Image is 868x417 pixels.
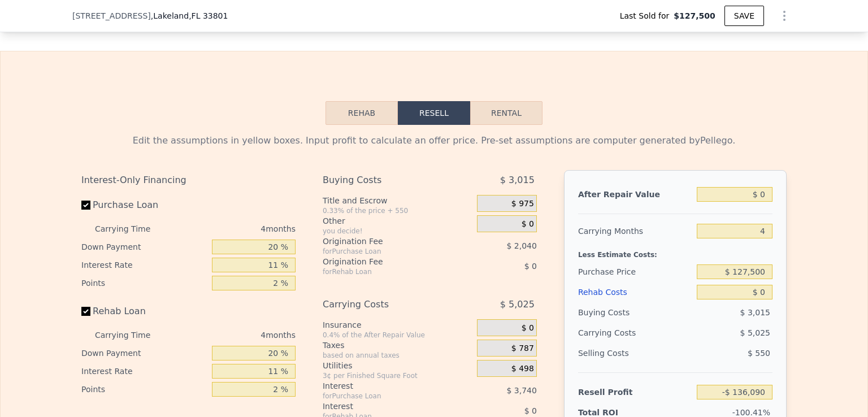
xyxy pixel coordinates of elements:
[323,351,472,360] div: based on annual taxes
[578,184,692,205] div: After Repair Value
[524,262,537,271] span: $ 0
[323,331,472,340] div: 0.4% of the After Repair Value
[578,262,692,282] div: Purchase Price
[578,282,692,302] div: Rehab Costs
[173,326,296,344] div: 4 months
[81,380,207,398] div: Points
[81,274,207,292] div: Points
[470,101,542,125] button: Rental
[748,349,770,358] span: $ 550
[323,319,472,331] div: Insurance
[578,382,692,402] div: Resell Profit
[81,170,296,190] div: Interest-Only Financing
[398,101,470,125] button: Resell
[506,386,536,395] span: $ 3,740
[151,10,228,21] span: , Lakeland
[522,323,534,333] span: $ 0
[511,344,534,354] span: $ 787
[500,170,535,190] span: $ 3,015
[674,10,715,21] span: $127,500
[323,294,449,315] div: Carrying Costs
[323,256,449,267] div: Origination Fee
[323,340,472,351] div: Taxes
[323,380,449,392] div: Interest
[511,364,534,374] span: $ 498
[323,247,449,256] div: for Purchase Loan
[500,294,535,315] span: $ 5,025
[724,6,764,26] button: SAVE
[81,362,207,380] div: Interest Rate
[620,10,674,21] span: Last Sold for
[323,215,472,227] div: Other
[740,328,770,337] span: $ 5,025
[578,302,692,323] div: Buying Costs
[323,206,472,215] div: 0.33% of the price + 550
[323,227,472,236] div: you decide!
[81,238,207,256] div: Down Payment
[578,241,772,262] div: Less Estimate Costs:
[81,307,90,316] input: Rehab Loan
[323,360,472,371] div: Utilities
[323,371,472,380] div: 3¢ per Finished Square Foot
[323,170,449,190] div: Buying Costs
[72,10,151,21] span: [STREET_ADDRESS]
[506,241,536,250] span: $ 2,040
[522,219,534,229] span: $ 0
[189,11,228,20] span: , FL 33801
[95,220,168,238] div: Carrying Time
[173,220,296,238] div: 4 months
[578,221,692,241] div: Carrying Months
[578,323,649,343] div: Carrying Costs
[323,401,449,412] div: Interest
[323,195,472,206] div: Title and Escrow
[81,195,207,215] label: Purchase Loan
[81,134,787,147] div: Edit the assumptions in yellow boxes. Input profit to calculate an offer price. Pre-set assumptio...
[578,343,692,363] div: Selling Costs
[323,392,449,401] div: for Purchase Loan
[323,267,449,276] div: for Rehab Loan
[323,236,449,247] div: Origination Fee
[740,308,770,317] span: $ 3,015
[511,199,534,209] span: $ 975
[325,101,398,125] button: Rehab
[95,326,168,344] div: Carrying Time
[732,408,770,417] span: -100.41%
[81,301,207,322] label: Rehab Loan
[524,406,537,415] span: $ 0
[81,256,207,274] div: Interest Rate
[81,201,90,210] input: Purchase Loan
[773,5,796,27] button: Show Options
[81,344,207,362] div: Down Payment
